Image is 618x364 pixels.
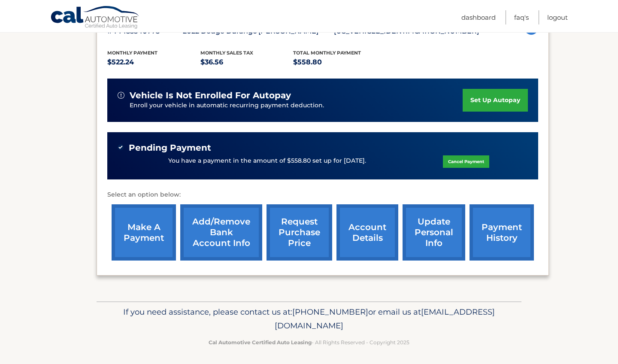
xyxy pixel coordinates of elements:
a: Logout [547,10,568,24]
a: FAQ's [514,10,529,24]
p: $558.80 [293,56,386,68]
a: Cal Automotive [50,6,140,30]
a: make a payment [112,204,176,261]
a: set up autopay [463,89,528,112]
p: $36.56 [200,56,294,68]
p: You have a payment in the amount of $558.80 set up for [DATE]. [168,156,366,166]
a: Cancel Payment [443,155,489,168]
p: $522.24 [107,56,200,68]
p: If you need assistance, please contact us at: or email us at [102,305,516,333]
a: update personal info [403,204,465,261]
span: Pending Payment [129,143,211,153]
span: vehicle is not enrolled for autopay [130,90,291,101]
img: alert-white.svg [118,92,124,99]
span: [PHONE_NUMBER] [292,307,368,317]
p: Enroll your vehicle in automatic recurring payment deduction. [130,101,463,110]
a: account details [336,204,398,261]
img: check-green.svg [118,144,124,150]
p: Select an option below: [107,190,538,200]
a: request purchase price [267,204,332,261]
strong: Cal Automotive Certified Auto Leasing [209,339,312,346]
a: payment history [470,204,534,261]
a: Dashboard [461,10,496,24]
p: - All Rights Reserved - Copyright 2025 [102,338,516,347]
span: [EMAIL_ADDRESS][DOMAIN_NAME] [275,307,495,331]
a: Add/Remove bank account info [180,204,262,261]
span: Monthly sales Tax [200,50,253,56]
span: Monthly Payment [107,50,158,56]
span: Total Monthly Payment [293,50,361,56]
